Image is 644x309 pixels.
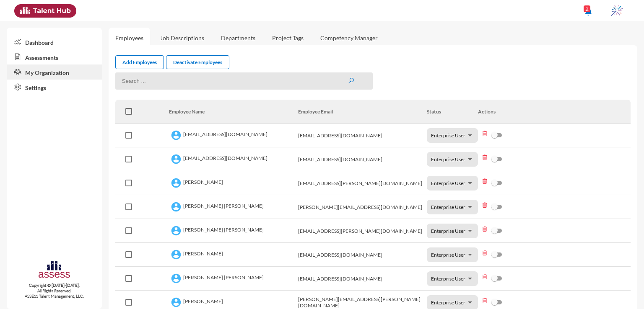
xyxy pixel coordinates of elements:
span: Enterprise User [431,204,465,210]
td: [PERSON_NAME] [PERSON_NAME] [169,195,298,219]
div: 2 [584,5,590,12]
th: Status [427,100,478,124]
th: Employee Email [298,100,427,124]
td: [PERSON_NAME] [169,171,298,195]
td: [EMAIL_ADDRESS][DOMAIN_NAME] [298,267,427,291]
td: [PERSON_NAME] [PERSON_NAME] [169,219,298,243]
a: Assessments [7,49,102,64]
th: Employee Name [169,100,298,124]
span: Enterprise User [431,180,465,186]
td: [EMAIL_ADDRESS][DOMAIN_NAME] [169,147,298,171]
span: Enterprise User [431,299,465,306]
td: [EMAIL_ADDRESS][DOMAIN_NAME] [298,147,427,171]
img: assesscompany-logo.png [38,260,71,281]
th: Actions [478,100,631,124]
span: Enterprise User [431,276,465,282]
span: Enterprise User [431,228,465,234]
a: My Organization [7,64,102,80]
td: [EMAIL_ADDRESS][DOMAIN_NAME] [298,243,427,267]
input: Search ... [115,72,373,90]
a: Departments [214,28,262,48]
td: [EMAIL_ADDRESS][DOMAIN_NAME] [298,124,427,147]
td: [EMAIL_ADDRESS][DOMAIN_NAME] [169,124,298,147]
mat-icon: notifications [583,6,593,16]
a: Competency Manager [314,28,384,48]
td: [EMAIL_ADDRESS][PERSON_NAME][DOMAIN_NAME] [298,219,427,243]
a: Employees [109,28,150,48]
a: Settings [7,80,102,95]
a: Dashboard [7,34,102,49]
a: Add Employees [115,55,164,69]
a: Project Tags [265,28,310,48]
td: [PERSON_NAME] [PERSON_NAME] [169,267,298,291]
td: [PERSON_NAME] [169,243,298,267]
td: [PERSON_NAME][EMAIL_ADDRESS][DOMAIN_NAME] [298,195,427,219]
span: Enterprise User [431,132,465,139]
a: Deactivate Employees [166,55,229,69]
p: Copyright © [DATE]-[DATE]. All Rights Reserved. ASSESS Talent Management, LLC. [7,283,102,299]
td: [EMAIL_ADDRESS][PERSON_NAME][DOMAIN_NAME] [298,171,427,195]
a: Job Descriptions [153,28,211,48]
span: Enterprise User [431,156,465,162]
span: Enterprise User [431,252,465,258]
